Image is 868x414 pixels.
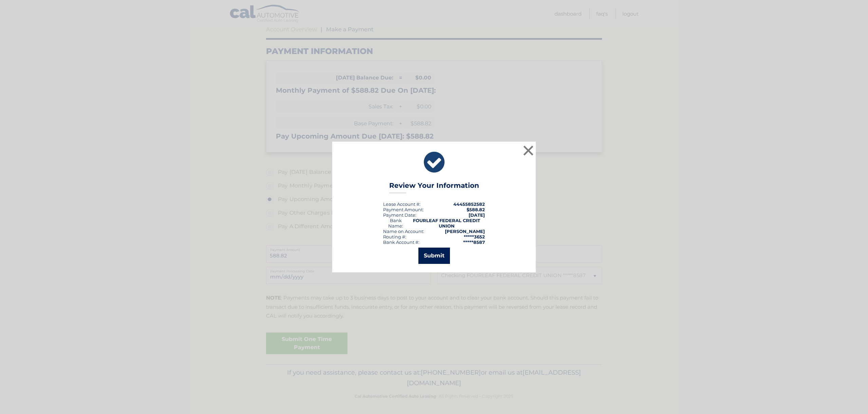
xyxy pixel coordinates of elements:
div: Name on Account: [383,229,424,234]
button: Submit [418,248,450,264]
strong: 44455852582 [453,201,485,207]
strong: FOURLEAF FEDERAL CREDIT UNION [413,218,480,229]
h3: Review Your Information [389,181,479,193]
strong: [PERSON_NAME] [445,229,485,234]
span: [DATE] [469,212,485,218]
div: Bank Name: [383,218,408,229]
span: Payment Date [383,212,415,218]
div: Bank Account #: [383,239,419,245]
span: $588.82 [467,207,485,212]
button: × [522,144,535,157]
div: Payment Amount: [383,207,424,212]
div: Lease Account #: [383,201,420,207]
div: : [383,212,416,218]
div: Routing #: [383,234,406,239]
